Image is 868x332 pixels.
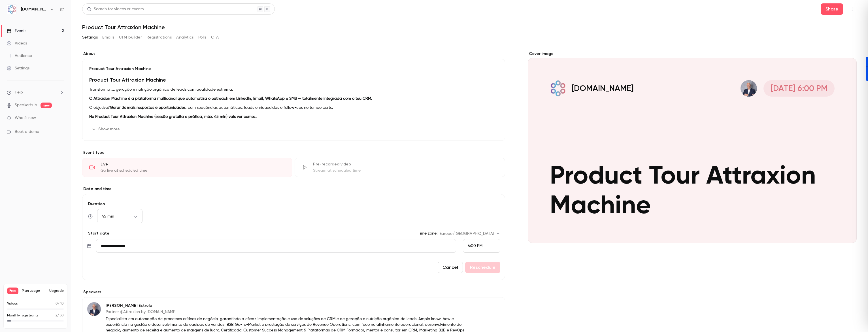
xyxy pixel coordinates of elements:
[82,150,505,156] p: Event type
[89,125,123,134] button: Show more
[7,90,64,95] li: help-dropdown-opener
[211,33,219,42] button: CTA
[463,239,500,253] div: From
[7,288,18,294] span: Free
[7,5,16,14] img: AMT.Group
[89,66,498,72] p: Product Tour Attraxion Machine
[56,302,58,305] span: 0
[82,51,505,57] label: About
[82,24,857,31] h1: Product Tour Attraxion Machine
[89,97,372,101] strong: O Attraxion Machine é a plataforma multicanal que automatiza o outreach em LinkedIn, Email, Whats...
[15,115,36,121] span: What's new
[56,313,64,318] p: / 30
[56,314,57,317] span: 2
[101,168,285,173] div: Go live at scheduled time
[97,214,142,219] div: 45 min
[119,33,142,42] button: UTM builder
[7,313,39,318] p: Monthly registrants
[15,102,37,108] a: SpeakerHub
[7,65,29,71] div: Settings
[468,244,482,248] span: 6:00 PM
[313,161,498,167] div: Pre-recorded video
[438,262,463,273] button: Cancel
[89,77,166,83] strong: Product Tour Attraxion Machine
[82,186,505,192] label: Date and time
[89,104,498,111] p: O objetivo? , com sequências automáticas, leads enriquecidas e follow-ups no tempo certo.
[7,53,32,59] div: Audience
[22,289,46,293] span: Plan usage
[106,309,468,315] p: Partner @Attraxion by [DOMAIN_NAME]
[7,28,26,34] div: Events
[440,231,500,237] div: Europe/[GEOGRAPHIC_DATA]
[101,161,285,167] div: Live
[15,129,39,135] span: Book a demo
[295,158,505,177] div: Pre-recorded videoStream at scheduled time
[87,6,144,12] div: Search for videos or events
[82,289,505,295] label: Speakers
[198,33,207,42] button: Polls
[82,33,98,42] button: Settings
[176,33,194,42] button: Analytics
[102,33,114,42] button: Emails
[87,302,101,316] img: Humberto Estrela
[89,86,498,93] p: Transforma .... geração e nutrição orgânica de leads com qualidade extrema.
[41,103,52,108] span: new
[528,51,857,243] section: Cover image
[110,106,186,110] strong: Gerar 3x mais respostas e oportunidades
[528,51,857,57] label: Cover image
[89,115,257,119] strong: No Product Tour Attraxion Machine (sessão gratuita e prática, máx. 45 min) vais ver como:
[418,231,437,236] label: Time zone:
[15,90,23,95] span: Help
[313,168,498,173] div: Stream at scheduled time
[7,41,27,46] div: Videos
[87,201,500,207] label: Duration
[49,289,64,293] button: Upgrade
[106,303,468,308] p: [PERSON_NAME] Estrela
[821,3,843,15] button: Share
[146,33,172,42] button: Registrations
[7,301,18,306] p: Videos
[82,158,292,177] div: LiveGo live at scheduled time
[56,301,64,306] p: / 10
[21,7,48,12] h6: [DOMAIN_NAME]
[87,231,109,236] p: Start date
